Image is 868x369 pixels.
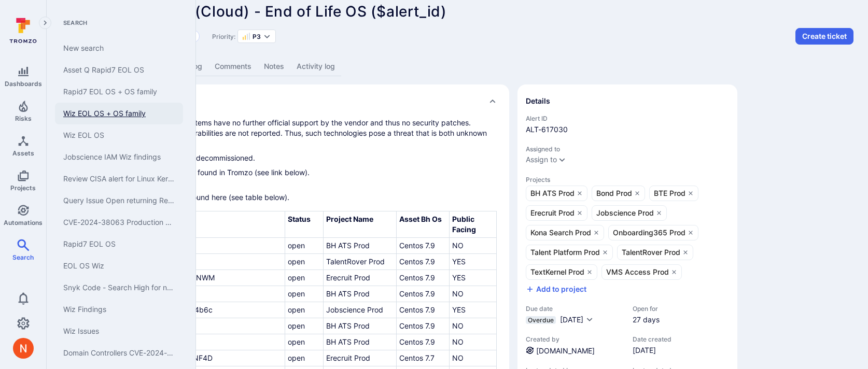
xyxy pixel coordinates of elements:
a: Erecruit Prod [526,205,587,221]
a: Rapid7 EOL OS + OS family [55,81,183,103]
span: Alert ID [526,115,729,122]
span: Priority: [212,33,235,40]
td: BH ATS Prod [323,238,396,254]
a: TalentRover Prod [617,245,693,260]
span: Dashboards [5,80,42,88]
td: Centos 7.9 [396,238,449,254]
h2: Details [526,96,550,106]
a: Snyk Code - Search High for no exploit maturity status [55,277,183,299]
a: Jobscience IAM Wiz findings [55,146,183,168]
span: Projects [10,184,36,192]
a: Notes [258,57,290,76]
button: Expand dropdown [558,155,566,164]
a: Jobscience Prod [592,205,667,221]
td: Centos 7.9 [396,318,449,334]
span: Search [12,253,34,261]
a: Bond Prod [592,186,645,201]
span: Projects [526,176,729,183]
td: TalentRover Prod [323,254,396,270]
a: Wiz Issues [55,320,183,342]
a: Asset Q Rapid7 EOL OS [55,59,183,81]
td: Centos 7.9 [396,302,449,318]
img: ACg8ocIprwjrgDQnDsNSk9Ghn5p5-B8DpAKWoJ5Gi9syOE4K59tr4Q=s96-c [13,338,34,359]
span: Bond Prod [596,188,632,198]
td: Erecruit Prod [323,270,396,286]
td: YES [450,254,496,270]
span: Prod Linux Assets (Cloud) - End of Life OS ($alert_id) [61,3,446,20]
td: BH ATS Prod [323,334,396,350]
div: Collapse description [61,84,509,118]
span: VMS Access Prod [606,267,669,277]
td: open [285,302,323,318]
span: Jobscience Prod [596,208,654,218]
p: A detailed asset reference list can be found in Tromzo (see link below). [69,167,501,188]
span: Onboarding365 Prod [613,228,685,238]
span: BTE Prod [654,188,685,198]
div: Neeren Patki [13,338,34,359]
td: BH ATS Prod [323,286,396,302]
td: open [285,350,323,366]
a: Onboarding365 Prod [608,225,698,240]
a: Wiz EOL OS + OS family [55,103,183,124]
a: EOL OS Wiz [55,255,183,277]
td: NO [450,334,496,350]
button: Create ticket [795,28,853,45]
a: Rapid7 EOL OS [55,233,183,255]
a: Kona Search Prod [526,225,604,240]
a: VMS Access Prod [601,264,682,280]
div: Due date field [526,305,622,325]
button: Assign to [526,155,557,164]
a: Talent Platform Prod [526,245,613,260]
td: Jobscience Prod [323,302,396,318]
td: NO [450,350,496,366]
span: Created by [526,335,622,343]
span: Risks [15,115,32,122]
td: Centos 7.9 [396,286,449,302]
span: Assets [12,149,34,157]
a: Query Issue Open returning Resolved Results [55,190,183,211]
span: ALT-617030 [526,124,729,135]
th: Status [285,211,323,238]
a: New search [55,37,183,59]
a: Domain Controllers CVE-2024-49112 [55,342,183,364]
span: TextKernel Prod [530,267,584,277]
span: Date created [633,335,671,343]
div: Add to project [526,284,586,294]
td: open [285,318,323,334]
span: P3 [253,33,261,40]
td: Erecruit Prod [323,350,396,366]
span: Assigned to [526,145,729,153]
button: P3 [242,32,261,40]
th: Asset Bh Os [396,211,449,238]
button: Expand navigation menu [39,17,51,29]
td: Centos 7.7 [396,350,449,366]
td: NO [450,238,496,254]
a: Activity log [290,57,341,76]
td: NO [450,318,496,334]
span: Kona Search Prod [530,228,591,238]
span: Open for [633,305,660,313]
span: [DATE] [633,345,671,356]
td: YES [450,302,496,318]
button: Expand dropdown [263,32,271,40]
a: Wiz EOL OS [55,124,183,146]
p: A summary asset reference can be found here (see table below). [69,192,501,203]
p: End-of-Life versions of operating systems have no further official support by the vendor and thus... [69,118,501,149]
a: BTE Prod [649,186,698,201]
span: TalentRover Prod [622,247,680,258]
td: BH ATS Prod [323,318,396,334]
a: BH ATS Prod [526,186,587,201]
th: Public Facing [450,211,496,238]
p: These assets should be upgraded or decommissioned. [69,153,501,163]
td: open [285,238,323,254]
a: vulnerability.EOL.OS.linux.wiz.prod [536,346,595,355]
i: Expand navigation menu [41,19,49,27]
th: Project Name [323,211,396,238]
td: Centos 7.9 [396,254,449,270]
td: NO [450,286,496,302]
a: CVE-2024-38063 Production Windows Assets [55,211,183,233]
td: open [285,334,323,350]
span: Erecruit Prod [530,208,575,218]
a: Wiz Findings [55,299,183,320]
